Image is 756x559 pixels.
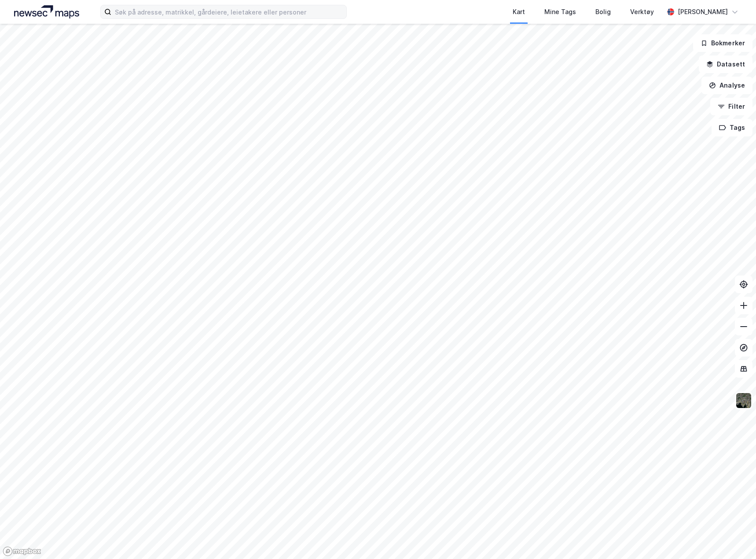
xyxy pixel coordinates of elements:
[544,7,576,17] div: Mine Tags
[712,119,752,136] button: Tags
[111,5,346,18] input: Søk på adresse, matrikkel, gårdeiere, leietakere eller personer
[699,55,752,73] button: Datasett
[710,98,752,115] button: Filter
[14,5,79,18] img: logo.a4113a55bc3d86da70a041830d287a7e.svg
[513,7,525,17] div: Kart
[735,392,752,409] img: 9k=
[693,34,752,52] button: Bokmerker
[701,77,752,94] button: Analyse
[678,7,728,17] div: [PERSON_NAME]
[630,7,654,17] div: Verktøy
[3,546,41,556] a: Mapbox homepage
[712,517,756,559] iframe: Chat Widget
[712,517,756,559] div: Kontrollprogram for chat
[595,7,611,17] div: Bolig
